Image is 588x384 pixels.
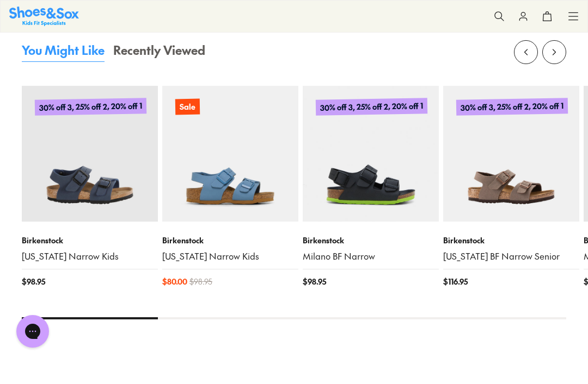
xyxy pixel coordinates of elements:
[175,98,200,115] p: Sale
[303,250,439,262] a: Milano BF Narrow
[189,276,212,287] span: $ 98.95
[303,235,439,246] p: Birkenstock
[162,250,298,262] a: [US_STATE] Narrow Kids
[9,7,79,26] img: SNS_Logo_Responsive.svg
[162,235,298,246] p: Birkenstock
[303,276,326,287] span: $ 98.95
[443,250,579,262] a: [US_STATE] BF Narrow Senior
[456,98,568,116] p: 30% off 3, 25% off 2, 20% off 1
[9,7,79,26] a: Shoes & Sox
[22,86,158,222] a: 30% off 3, 25% off 2, 20% off 1
[22,250,158,262] a: [US_STATE] Narrow Kids
[22,235,158,246] p: Birkenstock
[113,41,205,62] button: Recently Viewed
[22,41,105,62] button: You Might Like
[443,235,579,246] p: Birkenstock
[443,276,468,287] span: $ 116.95
[162,276,187,287] span: $ 80.00
[316,98,427,116] p: 30% off 3, 25% off 2, 20% off 1
[11,311,54,351] iframe: Gorgias live chat messenger
[35,98,146,116] p: 30% off 3, 25% off 2, 20% off 1
[22,276,45,287] span: $ 98.95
